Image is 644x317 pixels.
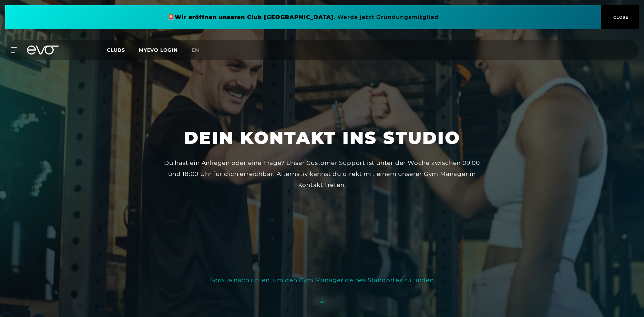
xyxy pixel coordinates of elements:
[210,275,434,310] button: Scrolle nach unten, um den Gym Manager deines Standortes zu finden
[192,47,199,53] span: en
[139,47,178,53] a: MYEVO LOGIN
[107,47,139,53] a: Clubs
[612,14,628,20] span: CLOSE
[107,47,125,53] span: Clubs
[210,275,434,286] div: Scrolle nach unten, um den Gym Manager deines Standortes zu finden
[161,157,483,191] div: Du hast ein Anliegen oder eine Frage? Unser Customer Support ist unter der Woche zwischen 09:00 u...
[601,5,639,29] button: CLOSE
[192,46,207,54] a: en
[184,127,460,149] h1: Dein Kontakt ins Studio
